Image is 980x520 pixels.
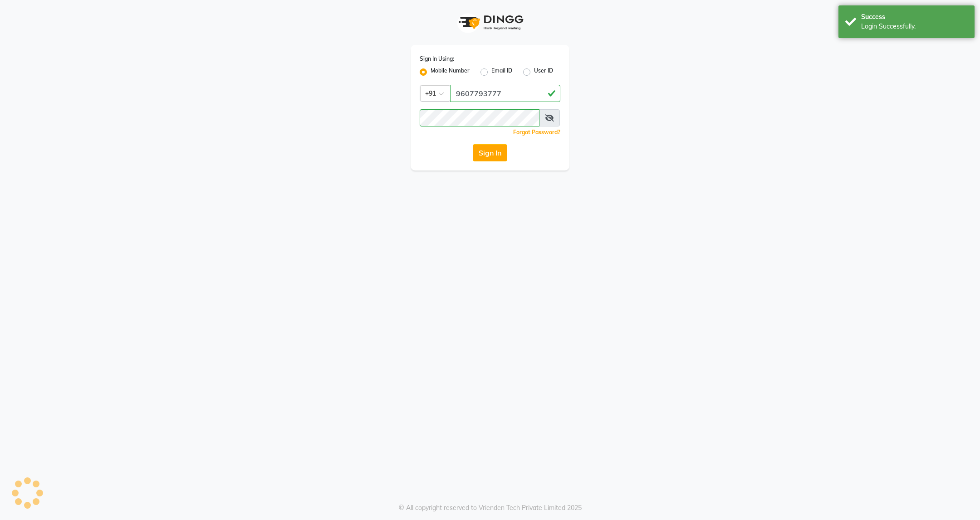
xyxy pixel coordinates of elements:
[420,55,454,63] label: Sign In Using:
[491,67,512,78] label: Email ID
[454,9,526,36] img: logo1.svg
[420,109,539,126] input: Username
[861,22,968,31] div: Login Successfully.
[513,129,560,136] a: Forgot Password?
[431,67,470,78] label: Mobile Number
[534,67,553,78] label: User ID
[861,12,968,22] div: Success
[473,144,507,161] button: Sign In
[450,85,560,102] input: Username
